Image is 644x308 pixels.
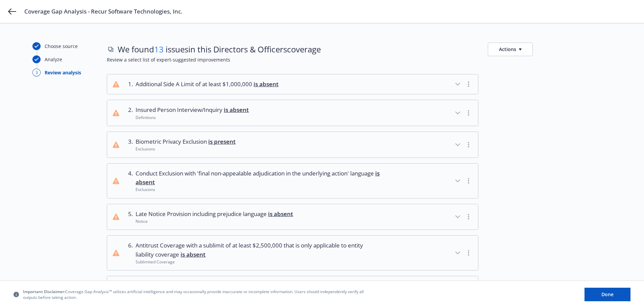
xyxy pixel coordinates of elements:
div: 6 . [125,241,133,265]
button: Done [585,288,630,301]
div: 4 . [125,169,133,193]
div: 5 . [125,210,133,224]
span: Biometric Privacy Exclusion [136,137,236,146]
div: Review analysis [45,69,81,76]
span: Additional Side A Limit of at least $1,000,000 [136,80,279,89]
span: Coverage Gap Analysis™ utilizes artificial intelligence and may occasionally provide inaccurate o... [23,289,368,300]
span: Conduct Exclusion with 'final non-appealable adjudication in the underlying action' language [136,169,383,187]
div: Sublimited Coverage [136,259,383,265]
button: Actions [488,43,533,56]
div: 2 . [125,105,133,120]
div: Analyze [45,56,62,63]
div: Choose source [45,43,78,50]
div: Definitions [136,115,249,120]
span: Antitrust Coverage with a sublimit of at least $2,500,000 that is only applicable to entity liabi... [136,241,383,259]
span: is absent [254,80,279,88]
span: is absent [268,210,293,218]
div: 3 . [125,137,133,152]
div: 3 [32,69,41,76]
span: Important Disclaimer: [23,289,65,294]
div: Exclusions [136,187,383,192]
button: 5.Late Notice Provision including prejudice language is absentNotice [107,204,478,230]
span: is absent [224,106,249,114]
button: 3.Biometric Privacy Exclusion is presentExclusions [107,132,478,158]
div: Notice [136,218,293,224]
div: 1 . [125,80,133,89]
button: 6.Antitrust Coverage with a sublimit of at least $2,500,000 that is only applicable to entity lia... [107,236,478,270]
button: 1.Additional Side A Limit of at least $1,000,000 is absent [107,74,478,94]
span: is absent [181,251,206,258]
span: Late Notice Provision including prejudice language [136,210,293,218]
button: 2.Insured Person Interview/Inquiry is absentDefinitions [107,100,478,126]
span: Coverage Gap Analysis - Recur Software Technologies, Inc. [24,7,183,16]
span: is present [208,138,236,145]
span: Done [601,291,614,298]
button: 4.Conduct Exclusion with 'final non-appealable adjudication in the underlying action' language is... [107,164,478,198]
span: 13 [154,44,164,55]
span: We found issues in this Directors & Officers coverage [118,44,321,55]
span: Insured Person Interview/Inquiry [136,105,249,114]
div: Exclusions [136,146,236,152]
span: Review a select list of expert-suggested improvements [107,56,612,63]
